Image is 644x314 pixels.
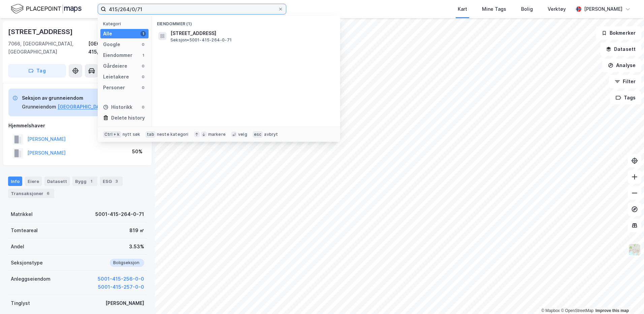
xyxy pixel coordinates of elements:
button: [GEOGRAPHIC_DATA], 415/264 [58,103,130,111]
div: 0 [140,63,146,69]
div: Grunneiendom [22,103,56,111]
div: Eiendommer (1) [152,16,340,28]
div: Hjemmelshaver [8,122,147,130]
div: 50% [132,148,142,156]
div: 1 [140,31,146,36]
button: Bokmerker [596,26,641,40]
div: 6 [45,190,52,197]
div: Transaksjoner [8,189,54,198]
div: nytt søk [123,132,140,137]
input: Søk på adresse, matrikkel, gårdeiere, leietakere eller personer [106,4,278,14]
div: Anleggseiendom [11,275,51,283]
img: logo.f888ab2527a4732fd821a326f86c7f29.svg [11,3,82,15]
div: neste kategori [157,132,189,137]
div: Verktøy [548,5,566,13]
div: Bolig [521,5,533,13]
button: Tag [8,64,66,77]
div: Tinglyst [11,299,30,307]
div: Andel [11,243,24,251]
div: Matrikkel [11,210,33,218]
button: Analyse [602,59,641,72]
div: velg [238,132,247,137]
button: 5001-415-256-0-0 [98,275,144,283]
div: [PERSON_NAME] [584,5,622,13]
div: Bygg [72,177,97,186]
div: Alle [103,30,112,38]
div: Seksjon av grunneiendom [22,94,130,102]
div: 5001-415-264-0-71 [95,210,144,218]
div: markere [208,132,226,137]
div: 0 [140,85,146,90]
div: 0 [140,104,146,110]
div: [STREET_ADDRESS] [8,26,74,37]
div: Historikk [103,103,132,111]
div: Datasett [44,177,70,186]
div: esc [253,131,263,138]
div: 819 ㎡ [129,226,144,234]
span: [STREET_ADDRESS] [170,29,332,37]
button: Datasett [600,42,641,56]
button: 5001-415-257-0-0 [98,283,144,291]
div: Delete history [111,114,145,122]
div: 1 [140,53,146,58]
a: OpenStreetMap [561,308,593,313]
div: Kontrollprogram for chat [610,282,644,314]
div: 0 [140,42,146,47]
a: Mapbox [541,308,560,313]
div: Tomteareal [11,226,38,234]
div: Mine Tags [482,5,506,13]
div: 0 [140,74,146,80]
button: Tags [610,91,641,104]
div: Eiere [25,177,42,186]
div: Info [8,177,22,186]
div: Personer [103,84,125,92]
div: 3 [113,178,120,185]
div: ESG [100,177,123,186]
iframe: Chat Widget [610,282,644,314]
div: [PERSON_NAME] [105,299,144,307]
div: Eiendommer [103,51,132,59]
div: Ctrl + k [103,131,121,138]
div: Google [103,40,120,49]
div: [GEOGRAPHIC_DATA], 415/264/0/71 [88,40,147,56]
div: Kart [458,5,467,13]
div: 1 [88,178,95,185]
button: Filter [609,75,641,88]
div: avbryt [264,132,278,137]
div: Leietakere [103,73,129,81]
div: 7066, [GEOGRAPHIC_DATA], [GEOGRAPHIC_DATA] [8,40,88,56]
div: Kategori [103,21,149,26]
div: Gårdeiere [103,62,127,70]
img: Z [628,243,641,256]
span: Seksjon • 5001-415-264-0-71 [170,37,232,43]
div: tab [146,131,156,138]
div: Seksjonstype [11,259,43,267]
a: Improve this map [595,308,629,313]
div: 3.53% [129,243,144,251]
